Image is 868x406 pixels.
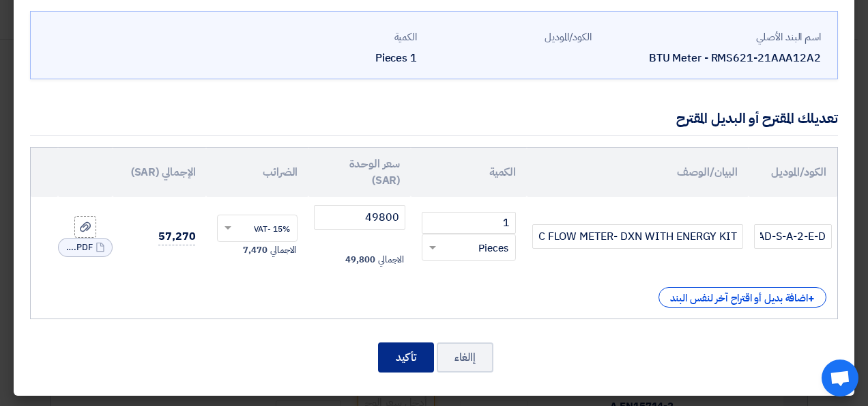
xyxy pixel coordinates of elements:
div: اضافة بديل أو اقتراح آخر لنفس البند [659,287,826,308]
span: 57,270 [158,228,195,245]
th: الإجمالي (SAR) [113,148,206,197]
span: + [808,290,815,307]
span: الاجمالي [378,253,404,267]
span: 7,470 [243,243,267,257]
span: Pieces [478,241,508,256]
ng-select: VAT [217,215,298,242]
th: الكمية [411,148,527,197]
th: البيان/الوصف [527,148,749,197]
th: سعر الوحدة (SAR) [308,148,411,197]
input: الموديل [754,224,832,249]
div: الكود/الموديل [428,29,592,45]
div: اسم البند الأصلي [603,29,821,45]
button: تأكيد [378,342,434,373]
div: تعديلك المقترح أو البديل المقترح [676,108,838,128]
div: Open chat [822,360,858,396]
div: 1 Pieces [253,50,417,66]
span: الاجمالي [270,243,296,257]
div: الكمية [253,29,417,45]
input: أدخل سعر الوحدة [314,205,405,230]
button: إالغاء [437,342,493,373]
span: Dynasonic_BTU_datasheet_HYBDSENDXNP_1758783179879.PDF [66,241,93,254]
input: Add Item Description [532,224,743,249]
th: الضرائب [206,148,308,197]
div: BTU Meter - RMS621-21AAA12A2 [603,50,821,66]
input: RFQ_STEP1.ITEMS.2.AMOUNT_TITLE [422,212,516,234]
th: الكود/الموديل [749,148,837,197]
span: 49,800 [345,253,375,267]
